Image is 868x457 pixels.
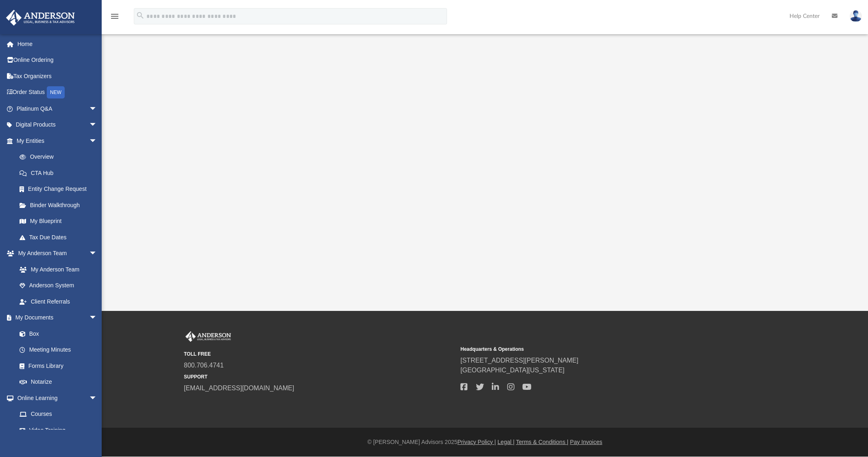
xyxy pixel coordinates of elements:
a: CTA Hub [11,165,109,181]
a: Meeting Minutes [11,342,105,358]
a: Anderson System [11,278,105,294]
a: Online Learningarrow_drop_down [6,390,105,406]
span: arrow_drop_down [89,245,105,262]
div: © [PERSON_NAME] Advisors 2025 [102,438,868,446]
img: Anderson Advisors Platinum Portal [184,331,233,342]
span: arrow_drop_down [89,310,105,326]
a: Home [6,36,109,52]
a: Legal | [497,439,515,445]
a: Courses [11,406,105,422]
a: My Entitiesarrow_drop_down [6,133,109,149]
a: Digital Productsarrow_drop_down [6,117,109,133]
a: Binder Walkthrough [11,197,109,213]
a: [GEOGRAPHIC_DATA][US_STATE] [460,367,565,374]
small: Headquarters & Operations [460,345,731,353]
a: Entity Change Request [11,181,109,197]
small: TOLL FREE [184,350,455,358]
i: menu [110,11,120,21]
a: Forms Library [11,358,101,374]
span: arrow_drop_down [89,390,105,407]
span: arrow_drop_down [89,117,105,133]
a: Overview [11,149,109,165]
a: Terms & Conditions | [516,439,569,445]
div: NEW [47,86,65,98]
a: [EMAIL_ADDRESS][DOMAIN_NAME] [184,385,294,391]
a: Notarize [11,374,105,390]
span: arrow_drop_down [89,101,105,117]
a: Online Ordering [6,52,109,68]
a: My Anderson Team [11,261,101,278]
img: Anderson Advisors Platinum Portal [4,10,77,26]
a: Privacy Policy | [458,439,496,445]
a: [STREET_ADDRESS][PERSON_NAME] [460,357,578,364]
a: Tax Due Dates [11,229,109,245]
a: Box [11,326,101,342]
a: Platinum Q&Aarrow_drop_down [6,101,109,117]
a: Order StatusNEW [6,84,109,101]
a: 800.706.4741 [184,362,224,369]
a: Video Training [11,422,101,438]
img: User Pic [850,10,862,22]
a: My Blueprint [11,213,105,230]
small: SUPPORT [184,373,455,380]
i: search [136,11,145,20]
a: menu [110,15,120,21]
a: My Documentsarrow_drop_down [6,310,105,326]
a: Client Referrals [11,293,105,310]
a: My Anderson Teamarrow_drop_down [6,245,105,262]
a: Tax Organizers [6,68,109,84]
a: Pay Invoices [570,439,602,445]
span: arrow_drop_down [89,133,105,149]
